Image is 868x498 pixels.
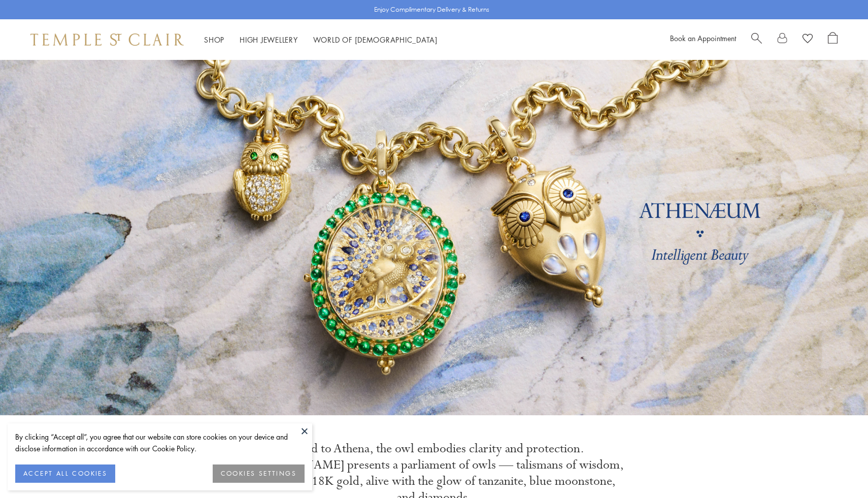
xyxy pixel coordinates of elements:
a: ShopShop [204,35,224,45]
iframe: Gorgias live chat messenger [817,450,858,488]
a: High JewelleryHigh Jewellery [240,35,298,45]
div: By clicking “Accept all”, you agree that our website can store cookies on your device and disclos... [15,431,305,454]
a: View Wishlist [803,32,813,47]
a: World of [DEMOGRAPHIC_DATA]World of [DEMOGRAPHIC_DATA] [313,35,438,45]
p: Enjoy Complimentary Delivery & Returns [374,5,489,15]
button: COOKIES SETTINGS [213,464,305,483]
img: Temple St. Clair [30,34,184,46]
a: Open Shopping Bag [828,32,838,47]
a: Book an Appointment [670,33,736,43]
button: ACCEPT ALL COOKIES [15,464,115,483]
a: Search [751,32,762,47]
nav: Main navigation [204,34,438,46]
